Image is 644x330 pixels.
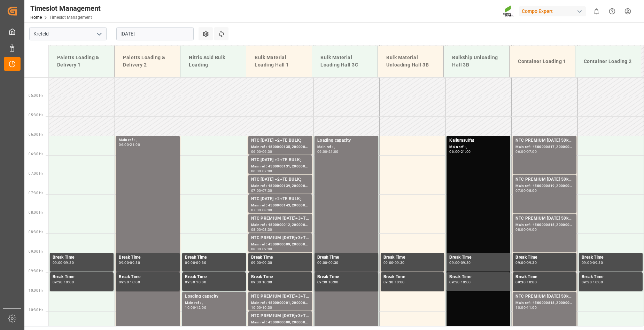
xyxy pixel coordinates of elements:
div: 07:30 [262,189,272,192]
div: Timeslot Management [30,3,101,14]
div: 09:30 [328,261,339,264]
div: 06:30 [262,150,272,153]
div: - [195,261,196,264]
span: 05:30 Hr [29,113,43,117]
div: 08:00 [262,209,272,212]
div: 09:30 [185,281,195,284]
button: show 0 new notifications [589,3,604,19]
div: Main ref : 4500000818, 2000000613; [515,300,574,306]
span: 09:30 Hr [29,269,43,273]
span: 10:30 Hr [29,308,43,312]
div: 08:30 [251,248,261,251]
div: - [393,261,394,264]
div: 12:00 [196,306,206,309]
div: 09:00 [53,261,63,264]
span: 06:00 Hr [29,133,43,136]
div: 09:30 [449,281,459,284]
div: - [261,209,262,212]
div: Paletts Loading & Delivery 2 [120,51,174,71]
div: Compo Expert [519,6,586,16]
div: Main ref : , [317,144,375,150]
div: Break Time [317,274,375,281]
div: 09:30 [582,281,592,284]
div: 06:00 [317,150,327,153]
div: 10:00 [64,281,74,284]
div: 09:30 [53,281,63,284]
div: - [261,150,262,153]
div: Main ref : 4500000009, 2000000014; [251,242,309,248]
div: - [526,281,527,284]
div: 09:30 [251,281,261,284]
div: NTC PREMIUM [DATE] 50kg (x25) NLA MTO; [515,137,574,144]
div: 09:30 [262,261,272,264]
div: NTC [DATE] +2+TE BULK; [251,157,309,164]
div: NTC PREMIUM [DATE] 50kg (x25) NLA MTO; [515,293,574,300]
div: 06:00 [251,150,261,153]
div: 09:30 [317,281,327,284]
div: 11:00 [262,325,272,329]
div: Main ref : 4500000131, 2000000058; [251,164,309,170]
div: 08:00 [251,228,261,231]
div: 09:00 [527,228,537,231]
div: - [195,281,196,284]
div: - [261,261,262,264]
div: Bulk Material Loading Hall 1 [252,51,306,71]
div: 10:00 [130,281,140,284]
div: 09:30 [515,281,526,284]
div: - [327,281,328,284]
div: - [459,281,460,284]
div: Main ref : , [449,144,507,150]
div: Break Time [383,254,442,261]
div: 09:00 [119,261,129,264]
div: 08:30 [262,228,272,231]
div: 09:00 [251,261,261,264]
div: 06:00 [119,143,129,146]
div: Container Loading 1 [515,55,569,68]
div: 10:00 [251,306,261,309]
div: 08:00 [527,189,537,192]
div: Break Time [185,274,243,281]
div: Break Time [53,274,111,281]
div: Kaliumsulfat [449,137,507,144]
div: Nitric Acid Bulk Loading [186,51,240,71]
div: - [526,228,527,231]
div: - [592,281,593,284]
div: 06:30 [251,170,261,173]
div: - [63,281,64,284]
div: 10:30 [262,306,272,309]
span: 07:00 Hr [29,172,43,175]
div: 09:00 [185,261,195,264]
div: 09:00 [515,261,526,264]
div: Break Time [582,254,640,261]
div: 09:00 [262,248,272,251]
div: 09:30 [64,261,74,264]
div: NTC [DATE] +2+TE BULK; [251,176,309,183]
div: Break Time [383,274,442,281]
div: - [592,261,593,264]
img: Screenshot%202023-09-29%20at%2010.02.21.png_1712312052.png [503,5,514,17]
div: Break Time [515,254,574,261]
span: 08:30 Hr [29,230,43,234]
div: 07:30 [251,209,261,212]
div: 09:30 [395,261,405,264]
div: 10:00 [185,306,195,309]
div: Break Time [119,274,177,281]
div: - [526,261,527,264]
div: Break Time [119,254,177,261]
div: - [129,281,130,284]
div: 10:00 [515,306,526,309]
input: DD.MM.YYYY [116,27,194,40]
div: Loading capacity [185,293,243,300]
div: Main ref : , [119,137,177,143]
div: Main ref : 4500000139, 2000000058; [251,183,309,189]
button: Compo Expert [519,5,589,18]
div: - [129,143,130,146]
div: 09:30 [383,281,394,284]
div: Main ref : 4500000819, 2000000613; [515,183,574,189]
span: 07:30 Hr [29,191,43,195]
div: 06:00 [515,150,526,153]
div: 09:00 [383,261,394,264]
div: 21:00 [461,150,471,153]
div: - [63,261,64,264]
div: 07:00 [527,150,537,153]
